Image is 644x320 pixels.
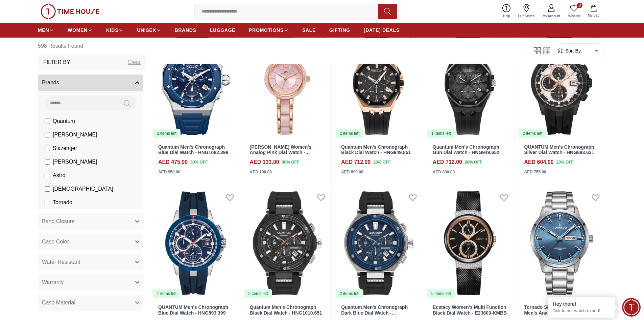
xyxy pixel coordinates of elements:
[151,187,240,299] img: QUANTUM Men's Chronograph Blue Dial Watch - HNG893.399
[302,27,316,34] span: SALE
[43,58,70,66] h3: Filter By
[53,144,77,152] span: Slazenger
[334,187,423,299] img: Quantum Men's Chronograph Dark Blue Dial Watch - HNG1010.391
[553,308,610,314] p: Talk to our watch expert!
[427,289,455,298] div: 5 items left
[341,158,371,166] h4: AED 712.00
[137,27,156,34] span: UNISEX
[517,27,606,139] img: QUANTUM Men's Chronograph Silver Dial Watch - HNG893.631
[433,158,462,166] h4: AED 712.00
[336,129,363,138] div: 2 items left
[516,14,537,19] span: Our Stores
[556,159,574,165] span: 20 % OFF
[41,4,99,19] img: ...
[153,129,181,138] div: 2 items left
[38,27,49,34] span: MEN
[249,24,289,36] a: PROMOTIONS
[45,159,50,165] input: [PERSON_NAME]
[564,47,582,54] span: Sort By:
[106,24,123,36] a: KIDS
[524,169,546,175] div: AED 755.00
[38,213,143,230] button: Band Closure
[250,158,279,166] h4: AED 133.00
[38,74,143,91] button: Brands
[426,27,515,139] img: Quantum Men's Chronograph Gun Dial Watch - HNG949.652
[500,14,513,19] span: Help
[45,200,50,205] input: Tornado
[38,234,143,250] button: Case Color
[517,187,606,299] img: Tornado SPECTRA ANALOG Men's Analog Blue Dial Watch - T23001-SBSL
[106,27,118,34] span: KIDS
[329,27,350,34] span: GIFTING
[499,3,514,20] a: Help
[426,187,515,299] a: Ecstacy Women's Multi Function Black Dial Watch - E23603-KMBB5 items left
[243,27,332,139] img: Kenneth Scott Women's Analog Pink Dial Watch - K24501-RCPP
[38,295,143,311] button: Case Material
[585,13,602,18] span: My Bag
[53,198,72,207] span: Tornado
[68,27,88,34] span: WOMEN
[53,117,75,125] span: Quantum
[433,304,507,316] a: Ecstacy Women's Multi Function Black Dial Watch - E23603-KMBB
[514,3,539,20] a: Our Stores
[45,119,50,124] input: Quantum
[584,3,603,19] button: My Bag
[42,278,64,286] span: Warranty
[175,27,196,34] span: BRANDS
[158,169,180,175] div: AED 950.00
[244,289,272,298] div: 5 items left
[329,24,350,36] a: GIFTING
[465,159,482,165] span: 20 % OFF
[427,129,455,138] div: 1 items left
[341,144,411,155] a: Quantum Men's Chronograph Black Dial Watch - HNG949.851
[336,289,363,298] div: 2 items left
[38,274,143,291] button: Warranty
[519,129,546,138] div: 2 items left
[373,159,390,165] span: 20 % OFF
[433,144,499,155] a: Quantum Men's Chronograph Gun Dial Watch - HNG949.652
[42,258,80,266] span: Water Resistant
[137,24,161,36] a: UNISEX
[68,24,93,36] a: WOMEN
[45,173,50,178] input: Astro
[564,3,584,20] a: 0Wishlist
[53,185,113,193] span: [DEMOGRAPHIC_DATA]
[190,159,208,165] span: 50 % OFF
[42,79,59,87] span: Brands
[151,27,240,139] a: Quantum Men's Chronograph Blue Dial Watch - HNG1082.3992 items left
[151,27,240,139] img: Quantum Men's Chronograph Blue Dial Watch - HNG1082.399
[282,159,299,165] span: 30 % OFF
[128,58,141,66] div: Clear
[524,144,594,155] a: QUANTUM Men's Chronograph Silver Dial Watch - HNG893.631
[364,27,400,34] span: [DATE] DEALS
[45,186,50,192] input: [DEMOGRAPHIC_DATA]
[249,27,284,34] span: PROMOTIONS
[566,14,582,19] span: Wishlist
[243,187,332,299] a: Quantum Men's Chronograph Black Dial Watch - HNG1010.6515 items left
[158,304,228,316] a: QUANTUM Men's Chronograph Blue Dial Watch - HNG893.399
[175,24,196,36] a: BRANDS
[334,187,423,299] a: Quantum Men's Chronograph Dark Blue Dial Watch - HNG1010.3912 items left
[426,27,515,139] a: Quantum Men's Chronograph Gun Dial Watch - HNG949.6521 items left
[250,304,322,316] a: Quantum Men's Chronograph Black Dial Watch - HNG1010.651
[38,254,143,270] button: Water Resistant
[45,146,50,151] input: Slazenger
[210,27,236,34] span: LUGGAGE
[524,158,553,166] h4: AED 604.00
[577,3,582,8] span: 0
[250,144,312,161] a: [PERSON_NAME] Women's Analog Pink Dial Watch - K24501-RCPP
[517,27,606,139] a: QUANTUM Men's Chronograph Silver Dial Watch - HNG893.6312 items left
[53,171,65,179] span: Astro
[45,132,50,137] input: [PERSON_NAME]
[426,187,515,299] img: Ecstacy Women's Multi Function Black Dial Watch - E23603-KMBB
[42,217,75,226] span: Band Closure
[53,131,97,139] span: [PERSON_NAME]
[557,47,582,54] button: Sort By:
[38,24,54,36] a: MEN
[151,187,240,299] a: QUANTUM Men's Chronograph Blue Dial Watch - HNG893.3991 items left
[334,27,423,139] img: Quantum Men's Chronograph Black Dial Watch - HNG949.851
[158,158,188,166] h4: AED 475.00
[158,144,228,155] a: Quantum Men's Chronograph Blue Dial Watch - HNG1082.399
